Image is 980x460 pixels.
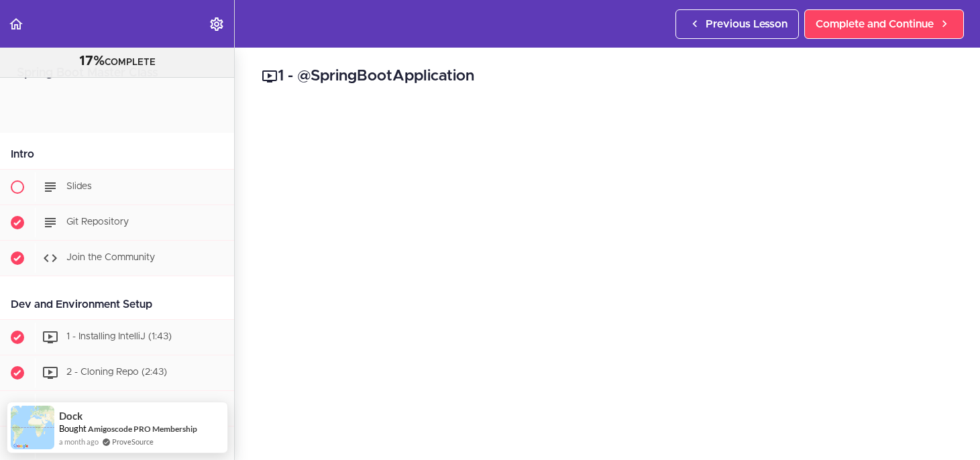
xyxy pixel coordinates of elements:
a: Complete and Continue [804,9,964,39]
span: 17% [79,54,105,68]
span: Previous Lesson [706,16,787,32]
span: 2 - Cloning Repo (2:43) [66,367,167,377]
span: a month ago [59,436,99,447]
span: Dock [59,410,83,422]
svg: Back to course curriculum [8,16,24,32]
span: Slides [66,182,92,191]
iframe: chat widget [897,376,980,440]
span: 1 - Installing IntelliJ (1:43) [66,332,172,341]
span: Complete and Continue [816,16,934,32]
a: ProveSource [112,436,154,447]
span: Bought [59,423,87,434]
a: Previous Lesson [675,9,799,39]
h2: 1 - @SpringBootApplication [262,65,953,88]
svg: Settings Menu [209,16,225,32]
span: Git Repository [66,217,129,227]
img: provesource social proof notification image [11,406,54,449]
span: Join the Community [66,253,155,262]
a: Amigoscode PRO Membership [88,424,197,434]
div: COMPLETE [17,53,217,70]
